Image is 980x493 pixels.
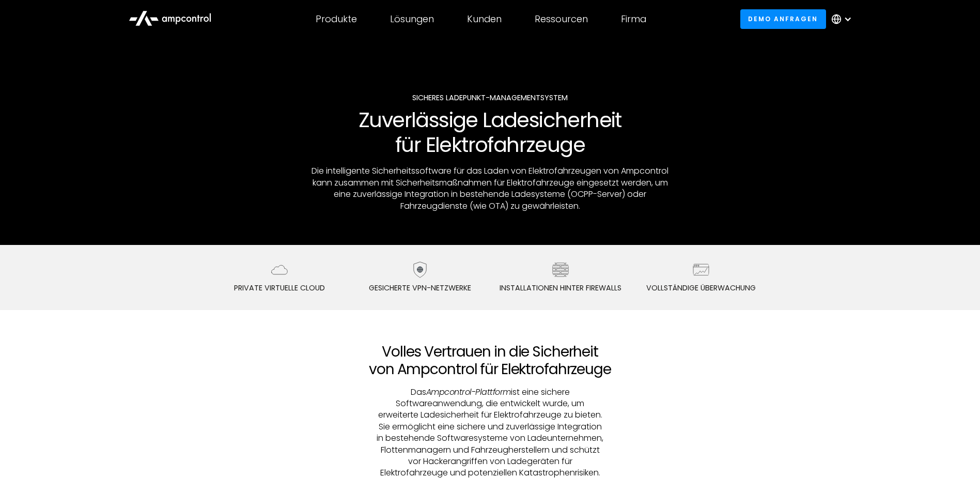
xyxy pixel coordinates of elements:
div: Ressourcen [535,13,588,25]
h2: Volles Vertrauen in die Sicherheit von Ampcontrol für Elektrofahrzeuge [263,343,718,378]
div: Lösungen [390,13,434,25]
a: Demo anfragen [740,9,826,28]
p: Die intelligente Sicherheitssoftware für das Laden von Elektrofahrzeugen von Ampcontrol kann zusa... [308,165,672,212]
div: Kunden [467,13,502,25]
div: Private virtuelle Cloud [234,282,325,294]
div: Produkte [316,13,357,25]
h1: Zuverlässige Ladesicherheit für Elektrofahrzeuge [263,107,718,157]
div: Installationen hinter Firewalls [500,282,621,294]
div: Sicheres Ladepunkt-Managementsystem [263,92,718,103]
div: Gesicherte VPN-Netzwerke [369,282,471,294]
em: Ampcontrol-Plattform [426,386,511,398]
div: Firma [621,13,646,25]
p: Das ist eine sichere Softwareanwendung, die entwickelt wurde, um erweiterte Ladesicherheit für El... [377,387,604,479]
div: Vollständige Überwachung [646,282,756,294]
